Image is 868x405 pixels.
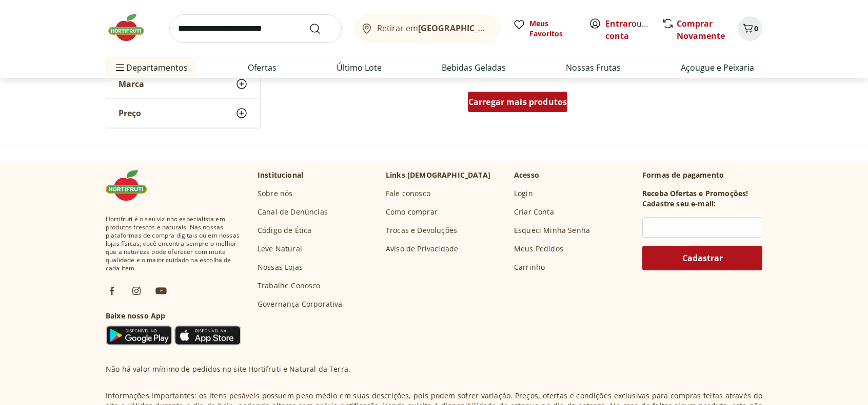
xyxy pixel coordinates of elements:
[258,207,328,217] a: Canal de Denúncias
[258,170,303,180] p: Institucional
[529,18,577,39] span: Meus Favoritos
[605,18,662,41] a: Criar conta
[258,299,343,309] a: Governança Corporativa
[155,285,167,297] img: ytb
[106,12,157,43] img: Hortifruti
[642,246,762,270] button: Cadastrar
[258,281,321,291] a: Trabalhe Conosco
[642,170,762,180] p: Formas de pagamento
[605,18,632,29] a: Entrar
[386,244,458,254] a: Aviso de Privacidade
[514,188,533,199] a: Login
[605,17,651,42] span: ou
[386,170,490,180] p: Links [DEMOGRAPHIC_DATA]
[377,24,490,33] span: Retirar em
[106,215,241,272] span: Hortifruti é o seu vizinho especialista em produtos frescos e naturais. Nas nossas plataformas de...
[642,188,748,199] h3: Receba Ofertas e Promoções!
[681,61,754,74] a: Açougue e Peixaria
[386,225,457,236] a: Trocas e Devoluções
[130,285,143,297] img: ig
[258,244,302,254] a: Leve Natural
[354,14,501,43] button: Retirar em[GEOGRAPHIC_DATA]/[GEOGRAPHIC_DATA]
[258,262,303,272] a: Nossas Lojas
[442,61,506,74] a: Bebidas Geladas
[106,364,350,374] p: Não há valor mínimo de pedidos no site Hortifruti e Natural da Terra.
[106,325,172,346] img: Google Play Icon
[386,207,438,217] a: Como comprar
[106,285,118,297] img: fb
[566,61,621,74] a: Nossas Frutas
[106,99,260,127] button: Preço
[514,262,545,272] a: Carrinho
[309,23,333,35] button: Submit Search
[337,61,382,74] a: Último Lote
[418,23,591,34] b: [GEOGRAPHIC_DATA]/[GEOGRAPHIC_DATA]
[754,24,758,33] span: 0
[682,254,723,262] span: Cadastrar
[513,18,577,39] a: Meus Favoritos
[514,207,554,217] a: Criar Conta
[468,98,567,106] span: Carregar mais produtos
[106,170,157,201] img: Hortifruti
[677,18,725,41] a: Comprar Novamente
[514,244,563,254] a: Meus Pedidos
[114,55,188,80] span: Departamentos
[106,70,260,98] button: Marca
[119,108,141,118] span: Preço
[258,188,292,199] a: Sobre nós
[258,225,311,236] a: Código de Ética
[174,325,241,346] img: App Store Icon
[642,199,716,209] h3: Cadastre seu e-mail:
[738,16,762,41] button: Carrinho
[468,92,568,116] a: Carregar mais produtos
[248,61,277,74] a: Ofertas
[386,188,430,199] a: Fale conosco
[169,14,342,43] input: search
[106,311,241,321] h3: Baixe nosso App
[514,170,539,180] p: Acesso
[514,225,590,236] a: Esqueci Minha Senha
[114,55,126,80] button: Menu
[119,79,144,89] span: Marca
